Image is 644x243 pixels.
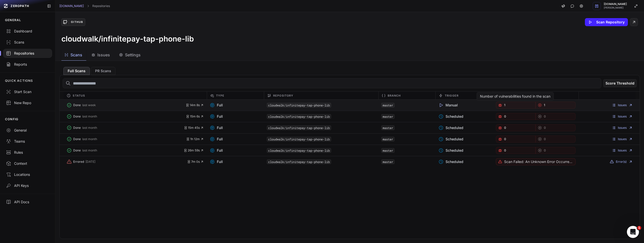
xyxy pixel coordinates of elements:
div: GitHub [69,20,85,24]
span: 1 [504,103,505,107]
a: 0 [536,136,576,143]
span: Full [210,114,223,119]
div: Status [64,92,207,99]
span: Scheduled [438,148,463,153]
span: Manual [438,103,458,108]
a: [DOMAIN_NAME] [59,4,84,8]
a: master [383,114,393,118]
div: Done last month 1h 12m Full cloudwalk/infinitepay-tap-phone-lib master Scheduled 0 0 Issues [60,133,640,145]
div: [PERSON_NAME] [18,22,47,27]
button: Done last month [67,147,183,154]
div: Number of vulnerabilities found in the scan [480,94,550,99]
span: last month [82,126,97,130]
span: Done [73,148,81,152]
button: 26m 59s [184,148,204,152]
span: last month [82,148,97,152]
div: Done last month 26m 59s Full cloudwalk/infinitepay-tap-phone-lib master Scheduled 0 0 Issues [60,145,640,156]
span: 0 [504,148,506,152]
button: 0 [496,113,536,120]
h1: Messages [37,2,64,11]
div: Trigger [435,92,493,99]
a: master [383,160,393,164]
svg: chevron right, [86,4,90,8]
button: 7m 0s [187,160,204,164]
span: 0 [544,137,546,141]
button: Error(s) [610,160,633,164]
button: 15m 6s [186,114,204,118]
button: 1h 12m [186,137,204,141]
a: Issues [612,103,633,107]
span: last month [82,137,97,141]
button: Done last month [67,124,184,131]
span: Issues [97,52,110,58]
div: Scans [6,40,49,45]
a: 1 [536,102,576,109]
code: cloudwalk/infinitepay-tap-phone-lib [267,137,331,141]
span: Hey there 👋 Welcome to ZeroPath 🙌 Take a look around! If you have any questions, just reply to th... [18,17,274,21]
img: Profile image for Etienne [6,17,16,27]
code: cloudwalk/infinitepay-tap-phone-lib [267,103,331,107]
div: Repositories [6,51,49,56]
span: Done [73,137,81,141]
a: Issues [612,148,633,152]
a: Issues [612,114,633,118]
div: Locations [6,172,49,177]
span: Full [210,148,223,153]
p: GENERAL [5,18,21,22]
a: master [383,137,393,141]
span: Messages [66,170,85,173]
span: Errored [73,160,84,164]
button: Scan failed: An unknown error occurred. We're investigating it. [496,158,576,165]
a: 0 [536,113,576,120]
a: 1 [496,102,536,109]
span: 1 [544,103,545,107]
button: 14m 8s [186,103,204,107]
div: General [6,128,49,133]
button: Scan Repository [585,18,628,26]
button: Score Threshold [603,79,637,87]
span: 0 [504,137,506,141]
div: Teams [6,139,49,144]
span: [DATE] [86,160,95,164]
p: CONFIG [5,117,18,121]
button: 15m 45s [184,126,204,130]
a: 0 [496,124,536,131]
a: master [383,103,393,107]
div: API Keys [6,183,49,188]
span: Done [73,103,81,107]
span: 0 [544,126,546,130]
a: 0 [536,124,576,131]
code: cloudwalk/infinitepay-tap-phone-lib [267,148,331,153]
span: 0 [544,114,546,118]
button: Errored [DATE] [67,158,187,165]
span: Home [20,170,30,173]
span: Scheduled [438,159,463,164]
button: Done last month [67,113,186,120]
a: Issues [612,126,633,130]
span: Full [210,125,223,130]
div: Details [493,92,579,99]
span: [DOMAIN_NAME] [604,3,627,6]
div: Dashboard [6,29,49,34]
div: Branch [378,92,435,99]
a: 0 [536,147,576,154]
div: Rules [6,150,49,155]
span: 0 [544,148,546,152]
nav: breadcrumb [59,4,110,8]
div: Errored [DATE] 7m 0s Full cloudwalk/infinitepay-tap-phone-lib master Scheduled Scan failed: An un... [60,156,640,167]
a: 0 [496,147,536,154]
a: master [383,148,393,152]
div: Repository [264,92,378,99]
span: Done [73,126,81,130]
